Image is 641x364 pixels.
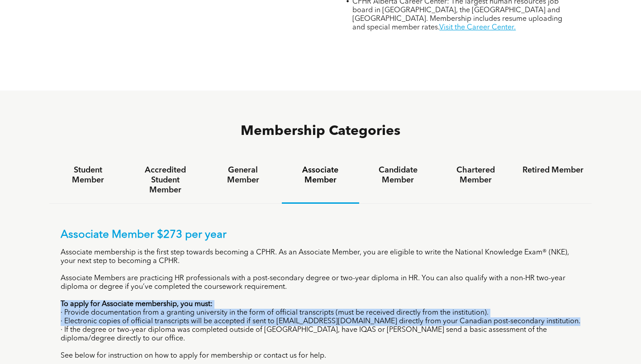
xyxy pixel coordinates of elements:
p: · Electronic copies of official transcripts will be accepted if sent to [EMAIL_ADDRESS][DOMAIN_NA... [61,317,581,326]
p: · Provide documentation from a granting university in the form of official transcripts (must be r... [61,309,581,317]
p: Associate Member $273 per year [61,229,581,242]
h4: Candidate Member [367,165,428,185]
p: See below for instruction on how to apply for membership or contact us for help. [61,352,581,360]
span: Membership Categories [241,125,400,138]
a: Visit the Career Center. [439,24,516,31]
h4: Accredited Student Member [135,165,196,195]
p: · If the degree or two-year diploma was completed outside of [GEOGRAPHIC_DATA], have IQAS or [PER... [61,326,581,343]
h4: Chartered Member [445,165,506,185]
p: Associate Members are practicing HR professionals with a post-secondary degree or two-year diplom... [61,274,581,292]
strong: To apply for Associate membership, you must: [61,301,213,308]
h4: Student Member [57,165,119,185]
p: Associate membership is the first step towards becoming a CPHR. As an Associate Member, you are e... [61,249,581,266]
h4: Associate Member [290,165,351,185]
h4: General Member [212,165,273,185]
h4: Retired Member [522,165,584,175]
